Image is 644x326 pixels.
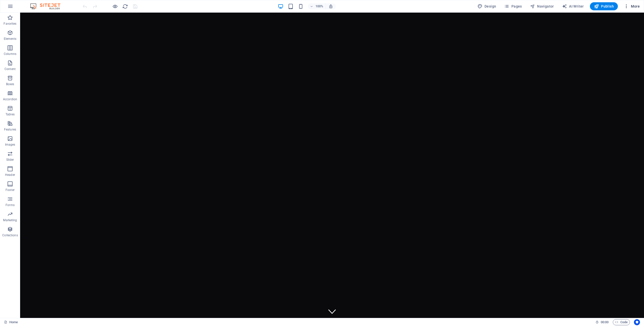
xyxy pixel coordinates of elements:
[6,158,14,162] p: Slider
[4,127,16,132] p: Features
[560,2,586,10] button: AI Writer
[475,2,498,10] button: Design
[624,4,640,9] span: More
[590,2,618,10] button: Publish
[622,2,642,10] button: More
[4,52,16,56] p: Columns
[5,143,15,147] p: Images
[6,203,15,207] p: Forms
[477,4,496,9] span: Design
[122,4,128,9] i: Reload page
[562,4,584,9] span: AI Writer
[5,173,15,177] p: Header
[308,3,326,9] button: 100%
[595,319,609,325] h6: Session time
[3,218,17,222] p: Marketing
[112,3,118,9] button: Click here to leave preview mode and continue editing
[634,319,640,325] button: Usercentrics
[122,3,128,9] button: reload
[6,112,15,116] p: Tables
[6,82,14,86] p: Boxes
[2,233,18,237] p: Collections
[530,4,554,9] span: Navigator
[4,22,16,26] p: Favorites
[528,2,556,10] button: Navigator
[601,319,609,325] span: 00 00
[6,188,15,192] p: Footer
[4,319,18,325] a: Click to cancel selection. Double-click to open Pages
[5,67,16,71] p: Content
[29,3,67,9] img: Editor Logo
[594,4,614,9] span: Publish
[604,320,605,324] span: :
[613,319,630,325] button: Code
[4,37,17,41] p: Elements
[3,97,17,101] p: Accordion
[502,2,524,10] button: Pages
[329,4,333,9] i: On resize automatically adjust zoom level to fit chosen device.
[315,3,324,9] h6: 100%
[504,4,522,9] span: Pages
[615,319,628,325] span: Code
